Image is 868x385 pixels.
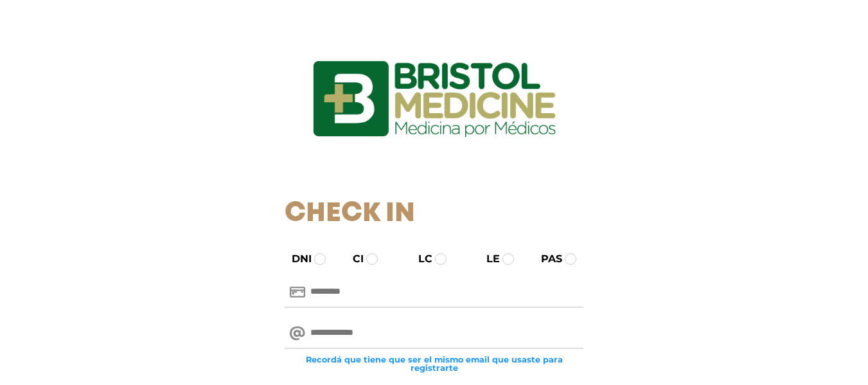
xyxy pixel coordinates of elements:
[285,198,583,230] h1: Check In
[341,251,364,267] label: CI
[261,15,608,183] img: logo_ingresarbristol.jpg
[529,251,562,267] label: PAS
[280,251,312,267] label: DNI
[285,355,583,372] small: Recordá que tiene que ser el mismo email que usaste para registrarte
[475,251,500,267] label: LE
[407,251,432,267] label: LC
